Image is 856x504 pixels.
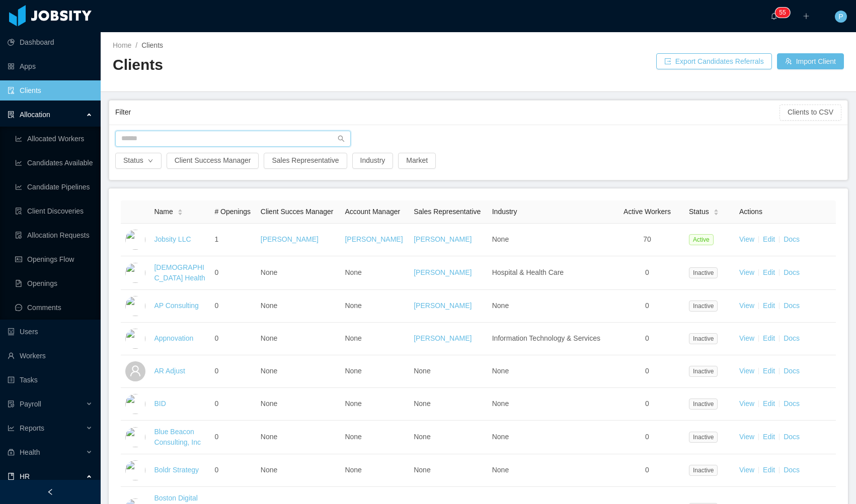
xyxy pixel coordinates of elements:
[154,466,199,474] a: Boldr Strategy
[492,433,509,441] span: None
[609,388,685,421] td: 0
[135,41,137,49] span: /
[261,433,277,441] span: None
[689,234,714,245] span: Active
[261,367,277,375] span: None
[261,208,334,216] span: Client Succes Manager
[352,153,394,169] button: Industry
[15,297,93,318] a: icon: messageComments
[492,399,509,408] span: None
[784,301,800,310] a: Docs
[15,273,93,293] a: icon: file-textOpenings
[739,301,754,310] a: View
[739,367,754,375] a: View
[784,433,800,441] a: Docs
[763,367,775,375] a: Edit
[689,432,718,443] span: Inactive
[783,8,786,18] p: 5
[129,365,141,377] i: icon: user
[763,235,775,243] a: Edit
[414,208,481,216] span: Sales Representative
[414,367,430,375] span: None
[780,105,841,121] button: Clients to CSV
[125,296,145,316] img: 6a95fc60-fa44-11e7-a61b-55864beb7c96_5a5d513336692-400w.png
[609,323,685,355] td: 0
[739,268,754,276] a: View
[8,32,93,52] a: icon: pie-chartDashboard
[713,208,719,215] div: Sort
[779,8,783,18] p: 5
[713,212,719,215] i: icon: caret-down
[154,207,173,217] span: Name
[20,424,44,432] span: Reports
[492,367,509,375] span: None
[345,433,361,441] span: None
[125,427,145,447] img: 6a99a840-fa44-11e7-acf7-a12beca8be8a_5a5d51fe797d3-400w.png
[20,400,41,408] span: Payroll
[154,428,201,446] a: Blue Beacon Consulting, Inc
[345,235,403,243] a: [PERSON_NAME]
[609,290,685,323] td: 0
[345,466,361,474] span: None
[15,201,93,221] a: icon: file-searchClient Discoveries
[8,449,15,456] i: icon: medicine-box
[345,367,361,375] span: None
[20,111,50,119] span: Allocation
[739,208,762,216] span: Actions
[492,334,600,342] span: Information Technology & Services
[338,135,345,142] i: icon: search
[125,460,145,480] img: 6a9a9300-fa44-11e7-85a6-757826c614fb_5acd233e7abdd-400w.jpeg
[784,399,800,408] a: Docs
[20,448,40,456] span: Health
[210,290,256,323] td: 0
[784,466,800,474] a: Docs
[15,225,93,245] a: icon: file-doneAllocation Requests
[739,334,754,342] a: View
[125,394,145,414] img: 6a98c4f0-fa44-11e7-92f0-8dd2fe54cc72_5a5e2f7bcfdbd-400w.png
[689,333,718,344] span: Inactive
[689,465,718,476] span: Inactive
[414,268,472,276] a: [PERSON_NAME]
[154,334,193,342] a: Appnovation
[177,208,183,215] div: Sort
[713,208,719,211] i: icon: caret-up
[210,454,256,487] td: 0
[763,268,775,276] a: Edit
[784,334,800,342] a: Docs
[492,268,564,276] span: Hospital & Health Care
[115,103,780,122] div: Filter
[838,11,843,23] span: P
[345,334,361,342] span: None
[125,329,145,349] img: 6a96eda0-fa44-11e7-9f69-c143066b1c39_5a5d5161a4f93-400w.png
[8,425,15,432] i: icon: line-chart
[345,301,361,310] span: None
[784,268,800,276] a: Docs
[154,367,185,375] a: AR Adjust
[154,263,205,282] a: [DEMOGRAPHIC_DATA] Health
[210,355,256,388] td: 0
[763,301,775,310] a: Edit
[141,41,163,49] span: Clients
[414,433,430,441] span: None
[689,300,718,312] span: Inactive
[15,129,93,149] a: icon: line-chartAllocated Workers
[154,399,166,408] a: BID
[113,41,131,49] a: Home
[763,399,775,408] a: Edit
[177,212,183,215] i: icon: caret-down
[154,235,191,243] a: Jobsity LLC
[8,473,15,480] i: icon: book
[763,466,775,474] a: Edit
[113,55,479,75] h2: Clients
[15,177,93,197] a: icon: line-chartCandidate Pipelines
[414,334,472,342] a: [PERSON_NAME]
[125,230,145,250] img: dc41d540-fa30-11e7-b498-73b80f01daf1_657caab8ac997-400w.png
[609,355,685,388] td: 0
[784,235,800,243] a: Docs
[689,398,718,410] span: Inactive
[803,13,810,20] i: icon: plus
[8,346,93,366] a: icon: userWorkers
[167,153,259,169] button: Client Success Manager
[210,256,256,290] td: 0
[609,224,685,256] td: 70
